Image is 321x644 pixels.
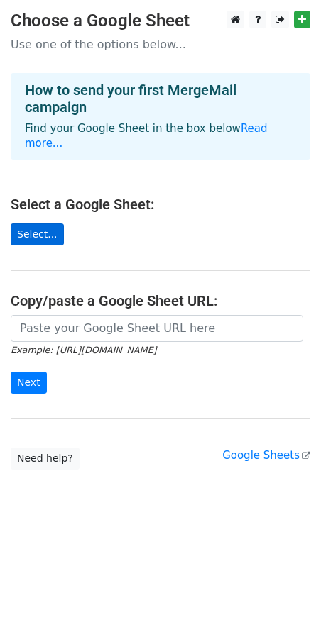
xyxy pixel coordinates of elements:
p: Use one of the options below... [11,37,310,52]
a: Google Sheets [222,449,310,462]
small: Example: [URL][DOMAIN_NAME] [11,345,156,355]
p: Find your Google Sheet in the box below [25,121,296,151]
h4: Copy/paste a Google Sheet URL: [11,292,310,309]
iframe: Chat Widget [250,576,321,644]
input: Paste your Google Sheet URL here [11,315,303,342]
a: Read more... [25,122,268,150]
input: Next [11,372,47,394]
h4: How to send your first MergeMail campaign [25,82,296,116]
a: Need help? [11,448,80,470]
h4: Select a Google Sheet: [11,196,310,213]
a: Select... [11,223,64,245]
div: 聊天小组件 [250,576,321,644]
h3: Choose a Google Sheet [11,11,310,31]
